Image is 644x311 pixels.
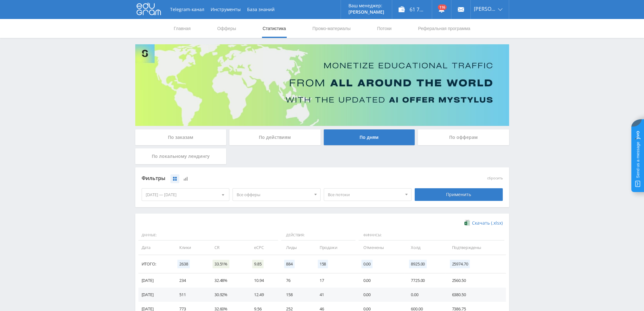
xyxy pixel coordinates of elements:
td: 12.49 [248,288,280,302]
td: 76 [280,273,313,288]
img: xlsx [464,220,470,226]
td: Лиды [280,240,313,255]
td: [DATE] [138,288,173,302]
div: Фильтры [142,174,412,183]
td: 10.94 [248,273,280,288]
span: Действия: [281,230,355,241]
td: 0.00 [405,288,445,302]
span: 25974.70 [450,260,470,268]
button: сбросить [487,176,503,180]
div: [DATE] — [DATE] [142,189,229,201]
div: По дням [324,129,415,145]
span: 8925.00 [409,260,427,268]
span: Все потоки [328,189,402,201]
span: Данные: [138,230,278,241]
td: Отменены [357,240,405,255]
a: Потоки [376,19,392,38]
div: По офферам [418,129,509,145]
p: Ваш менеджер: [348,3,384,8]
td: 0.00 [357,273,405,288]
span: [PERSON_NAME] [474,6,496,11]
div: Применить [415,188,503,201]
span: Все офферы [237,189,311,201]
span: Скачать (.xlsx) [472,221,503,226]
a: Промо-материалы [312,19,351,38]
div: По заказам [135,129,226,145]
td: [DATE] [138,273,173,288]
td: 32.48% [208,273,248,288]
td: 30.92% [208,288,248,302]
td: 17 [313,273,357,288]
td: 234 [173,273,208,288]
a: Реферальная программа [418,19,471,38]
a: Офферы [217,19,237,38]
td: 158 [280,288,313,302]
div: По действиям [229,129,321,145]
td: 7725.00 [405,273,445,288]
td: Подтверждены [445,240,506,255]
span: 0.00 [361,260,373,268]
td: 2560.50 [445,273,506,288]
span: 158 [318,260,328,268]
span: 33.51% [213,260,229,268]
span: 884 [284,260,295,268]
p: [PERSON_NAME] [348,9,384,15]
td: CR [208,240,248,255]
a: Скачать (.xlsx) [464,220,502,226]
td: Итого: [138,255,173,273]
div: По локальному лендингу [135,148,226,164]
span: 2638 [177,260,190,268]
a: Главная [173,19,191,38]
td: 0.00 [357,288,405,302]
td: Дата [138,240,173,255]
td: Клики [173,240,208,255]
td: eCPC [248,240,280,255]
td: 41 [313,288,357,302]
td: Продажи [313,240,357,255]
td: 511 [173,288,208,302]
td: Холд [405,240,445,255]
a: Статистика [262,19,287,38]
td: 6380.50 [445,288,506,302]
span: Финансы: [359,230,504,241]
span: 9.85 [252,260,263,268]
img: Banner [135,44,509,126]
